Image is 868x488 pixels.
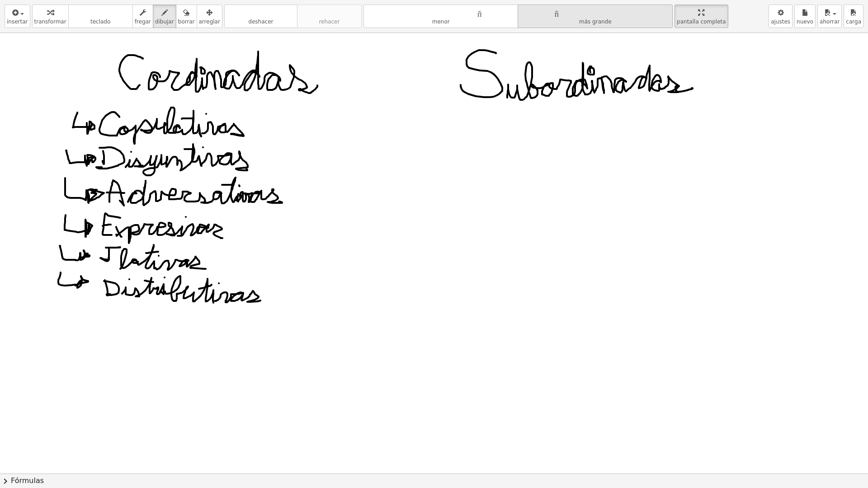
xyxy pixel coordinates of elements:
font: ahorrar [820,19,840,25]
font: ajustes [771,19,790,25]
button: tamaño_del_formatomás grande [518,5,673,28]
font: Fórmulas [11,476,44,485]
button: transformar [32,5,69,28]
font: deshacer [226,8,295,17]
font: dibujar [155,19,174,25]
font: borrar [178,19,195,25]
button: fregar [132,5,153,28]
button: pantalla completa [675,5,728,28]
font: menor [432,19,450,25]
button: carga [844,5,863,28]
font: arreglar [199,19,220,25]
button: tamaño_del_formatomenor [363,5,519,28]
button: rehacerrehacer [297,5,362,28]
button: nuevo [794,5,816,28]
font: rehacer [299,8,359,17]
button: borrar [176,5,197,28]
font: carga [846,19,861,25]
font: transformar [34,19,66,25]
button: deshacerdeshacer [224,5,297,28]
font: tamaño_del_formato [520,8,670,17]
button: tecladoteclado [68,5,133,28]
font: nuevo [797,19,813,25]
font: pantalla completa [677,19,726,25]
font: teclado [90,19,110,25]
button: dibujar [153,5,176,28]
font: tamaño_del_formato [366,8,516,17]
font: teclado [71,8,131,17]
font: deshacer [248,19,273,25]
font: insertar [7,19,28,25]
font: más grande [579,19,612,25]
button: ahorrar [817,5,842,28]
font: fregar [135,19,151,25]
button: ajustes [769,5,793,28]
button: arreglar [197,5,222,28]
button: insertar [5,5,30,28]
font: rehacer [319,19,340,25]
